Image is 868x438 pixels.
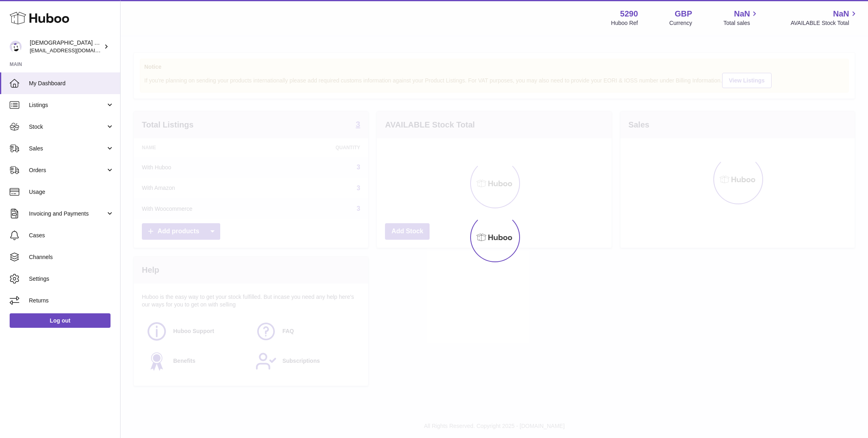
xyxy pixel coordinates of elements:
[29,145,106,152] span: Sales
[29,123,106,131] span: Stock
[30,39,102,54] div: [DEMOGRAPHIC_DATA] Charity
[29,275,114,283] span: Settings
[29,101,106,109] span: Listings
[611,19,638,27] div: Huboo Ref
[29,297,114,304] span: Returns
[620,8,638,19] strong: 5290
[29,188,114,196] span: Usage
[723,8,759,27] a: NaN Total sales
[675,8,692,19] strong: GBP
[833,8,849,19] span: NaN
[29,232,114,239] span: Cases
[10,41,22,53] img: info@muslimcharity.org.uk
[790,19,858,27] span: AVAILABLE Stock Total
[734,8,750,19] span: NaN
[29,80,114,87] span: My Dashboard
[30,47,118,53] span: [EMAIL_ADDRESS][DOMAIN_NAME]
[790,8,858,27] a: NaN AVAILABLE Stock Total
[723,19,759,27] span: Total sales
[29,210,106,218] span: Invoicing and Payments
[29,167,106,174] span: Orders
[29,253,114,261] span: Channels
[10,313,111,328] a: Log out
[669,19,692,27] div: Currency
